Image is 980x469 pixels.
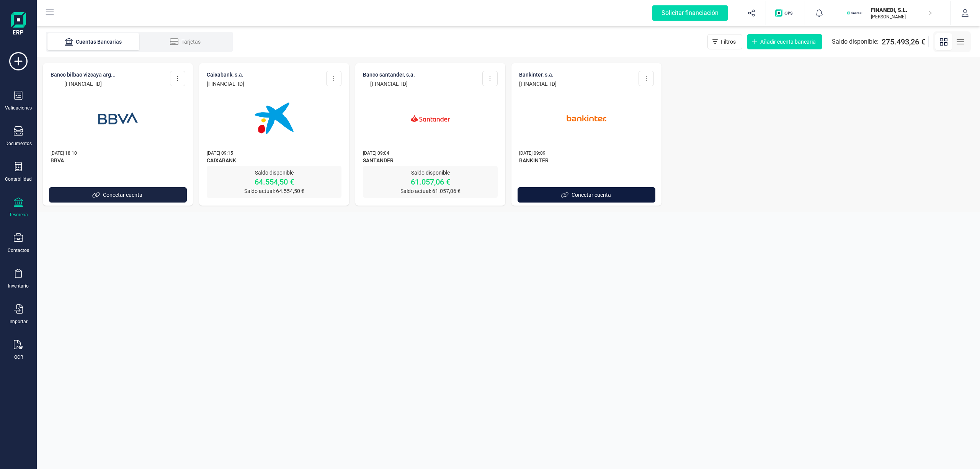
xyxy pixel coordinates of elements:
p: 61.057,06 € [363,176,498,187]
button: Añadir cuenta bancaria [747,34,822,49]
span: Añadir cuenta bancaria [760,38,816,46]
p: BANKINTER, S.A. [519,71,557,78]
button: Conectar cuenta [518,187,655,203]
p: FINANEDI, S.L. [871,6,932,14]
span: [DATE] 09:09 [519,150,546,156]
span: Conectar cuenta [572,191,611,199]
p: Saldo disponible [363,169,498,176]
span: CAIXABANK [207,157,341,166]
p: BANCO BILBAO VIZCAYA ARG... [51,71,116,78]
div: Solicitar financiación [652,5,728,21]
p: [PERSON_NAME] [871,14,932,20]
div: OCR [14,354,23,360]
p: [FINANCIAL_ID] [363,80,415,88]
div: Validaciones [5,105,32,111]
button: FIFINANEDI, S.L.[PERSON_NAME] [843,1,941,25]
img: Logo Finanedi [11,12,26,37]
p: [FINANCIAL_ID] [207,80,244,88]
span: 275.493,26 € [882,36,925,47]
img: FI [846,5,863,21]
span: SANTANDER [363,157,498,166]
span: BANKINTER [519,157,654,166]
p: Saldo disponible [207,169,341,176]
div: Contabilidad [5,176,32,182]
div: Tesorería [9,212,28,218]
div: Tarjetas [155,38,216,46]
div: Importar [10,319,28,325]
p: Saldo actual: 64.554,50 € [207,187,341,195]
button: Logo de OPS [771,1,800,25]
span: Filtros [721,38,736,46]
img: Logo de OPS [775,9,795,17]
div: Inventario [8,283,29,289]
p: 64.554,50 € [207,176,341,187]
button: Conectar cuenta [49,187,187,203]
span: [DATE] 09:04 [363,150,389,156]
span: Saldo disponible: [832,37,879,46]
button: Solicitar financiación [643,1,737,25]
p: [FINANCIAL_ID] [519,80,557,88]
button: Filtros [707,34,742,49]
span: [DATE] 09:15 [207,150,233,156]
p: BANCO SANTANDER, S.A. [363,71,415,78]
span: BBVA [51,157,185,166]
div: Contactos [8,247,29,253]
p: [FINANCIAL_ID] [51,80,116,88]
p: Saldo actual: 61.057,06 € [363,187,498,195]
span: [DATE] 18:10 [51,150,77,156]
div: Cuentas Bancarias [63,38,124,46]
span: Conectar cuenta [103,191,142,199]
p: CAIXABANK, S.A. [207,71,244,78]
div: Documentos [5,141,32,147]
